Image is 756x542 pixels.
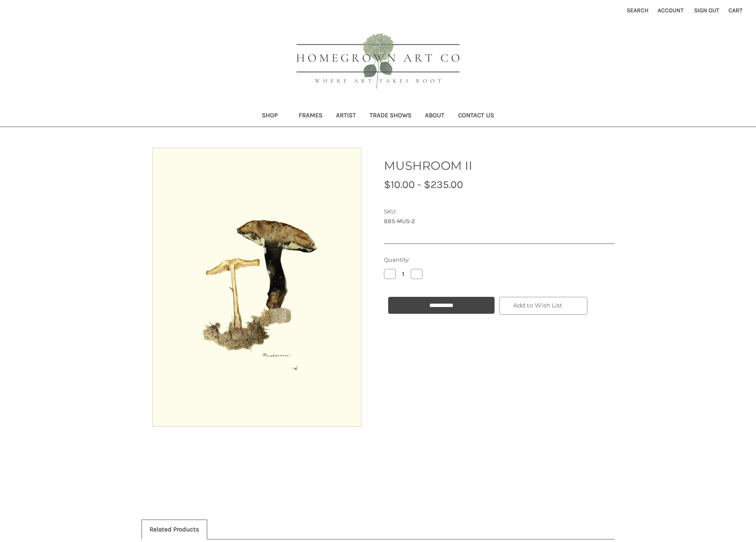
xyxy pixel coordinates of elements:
[728,7,742,14] span: Cart
[292,106,329,127] a: Frames
[384,157,614,174] h1: MUSHROOM II
[151,148,363,427] img: Unframed
[142,520,207,539] a: Related Products
[283,24,473,100] img: HOMEGROWN ART CO
[363,106,418,127] a: Trade Shows
[513,301,562,309] span: Add to Wish List
[255,106,292,127] a: Shop
[384,217,614,226] dd: BBS-MUS-2
[384,178,463,191] span: $10.00 - $235.00
[329,106,363,127] a: Artist
[384,207,612,216] dt: SKU:
[418,106,451,127] a: About
[384,256,614,264] label: Quantity:
[451,106,501,127] a: Contact Us
[499,297,587,315] a: Add to Wish List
